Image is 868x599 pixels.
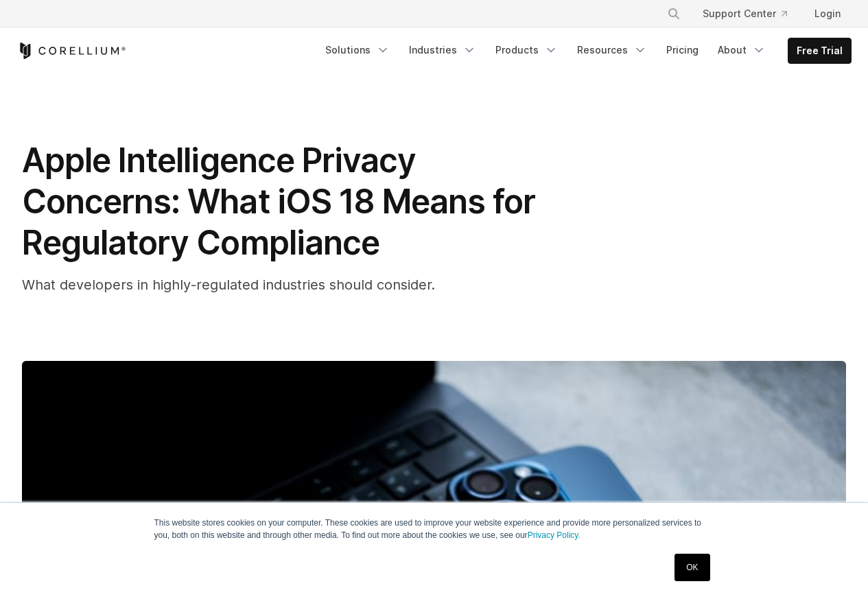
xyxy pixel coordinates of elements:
p: This website stores cookies on your computer. These cookies are used to improve your website expe... [154,517,714,541]
a: Login [804,1,852,26]
div: Navigation Menu [650,1,852,26]
a: OK [675,554,709,581]
a: Corellium Home [17,43,126,59]
a: Support Center [692,1,798,26]
a: About [709,38,774,62]
a: Solutions [317,38,398,62]
span: Apple Intelligence Privacy Concerns: What iOS 18 Means for Regulatory Compliance [22,140,535,263]
div: Navigation Menu [317,38,852,64]
a: Pricing [658,38,707,62]
span: What developers in highly-regulated industries should consider. [22,277,435,293]
a: Industries [401,38,484,62]
a: Products [487,38,566,62]
a: Free Trial [788,38,851,63]
a: Privacy Policy. [528,530,580,540]
button: Search [661,1,686,26]
a: Resources [569,38,655,62]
